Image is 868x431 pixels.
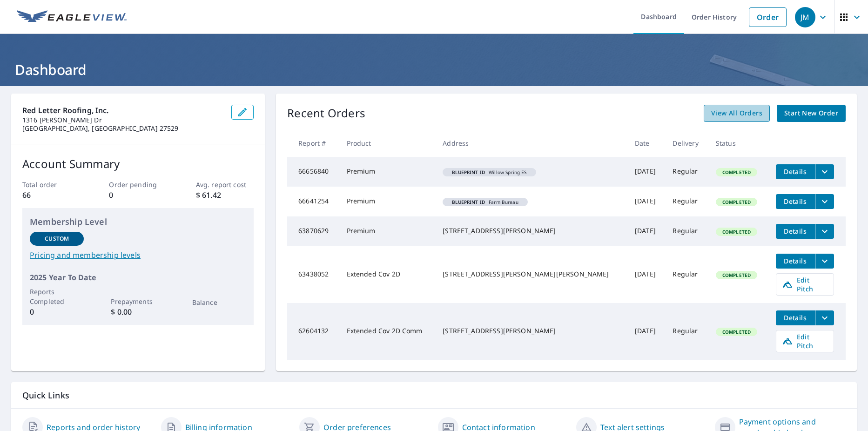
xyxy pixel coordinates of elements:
span: View All Orders [711,108,762,119]
span: Details [781,256,809,265]
th: Report # [287,129,339,157]
td: [DATE] [627,187,666,216]
span: Details [781,197,809,206]
td: Extended Cov 2D [339,246,436,303]
a: View All Orders [704,105,770,122]
p: Reports Completed [30,287,84,306]
td: 63870629 [287,216,339,246]
td: Extended Cov 2D Comm [339,303,436,360]
td: 66641254 [287,187,339,216]
span: Willow Spring ES [446,170,532,175]
p: Order pending [109,180,167,189]
div: [STREET_ADDRESS][PERSON_NAME] [443,226,620,236]
p: Custom [45,235,69,243]
td: [DATE] [627,303,666,360]
td: Premium [339,216,436,246]
span: Edit Pitch [782,276,828,293]
span: Details [781,313,809,322]
td: Premium [339,187,436,216]
button: filesDropdownBtn-63438052 [815,254,834,269]
span: Completed [717,272,756,278]
td: Regular [665,216,708,246]
div: JM [795,7,815,27]
p: 0 [109,189,167,201]
td: [DATE] [627,246,666,303]
th: Status [708,129,768,157]
p: $ 61.42 [196,189,254,201]
a: Edit Pitch [776,273,834,296]
td: [DATE] [627,216,666,246]
td: Regular [665,246,708,303]
span: Details [781,227,809,236]
button: detailsBtn-62604132 [776,310,815,325]
span: Farm Bureau [446,200,524,204]
em: Blueprint ID [452,200,485,204]
p: Quick Links [22,390,846,401]
td: Premium [339,157,436,187]
button: filesDropdownBtn-62604132 [815,310,834,325]
a: Edit Pitch [776,330,834,352]
p: Account Summary [22,155,254,172]
td: 63438052 [287,246,339,303]
h1: Dashboard [11,60,857,79]
td: [DATE] [627,157,666,187]
p: 1316 [PERSON_NAME] Dr [22,116,224,124]
p: 0 [30,306,84,317]
p: $ 0.00 [111,306,165,317]
a: Pricing and membership levels [30,249,246,261]
p: Recent Orders [287,105,365,122]
p: Prepayments [111,296,165,306]
td: Regular [665,303,708,360]
span: Start New Order [784,108,838,119]
td: Regular [665,187,708,216]
button: detailsBtn-63870629 [776,224,815,239]
a: Order [749,7,787,27]
p: [GEOGRAPHIC_DATA], [GEOGRAPHIC_DATA] 27529 [22,124,224,133]
em: Blueprint ID [452,170,485,175]
p: Total order [22,180,80,189]
span: Completed [717,329,756,335]
button: detailsBtn-66641254 [776,194,815,209]
img: EV Logo [17,10,127,24]
p: Membership Level [30,215,246,228]
p: Balance [192,297,246,307]
th: Product [339,129,436,157]
span: Completed [717,169,756,175]
span: Completed [717,229,756,235]
a: Start New Order [777,105,846,122]
span: Details [781,167,809,176]
button: detailsBtn-66656840 [776,164,815,179]
div: [STREET_ADDRESS][PERSON_NAME][PERSON_NAME] [443,269,620,279]
td: Regular [665,157,708,187]
button: filesDropdownBtn-66641254 [815,194,834,209]
span: Completed [717,199,756,205]
div: [STREET_ADDRESS][PERSON_NAME] [443,326,620,336]
td: 62604132 [287,303,339,360]
th: Address [435,129,627,157]
button: filesDropdownBtn-66656840 [815,164,834,179]
button: detailsBtn-63438052 [776,254,815,269]
p: 2025 Year To Date [30,272,246,283]
span: Edit Pitch [782,332,828,350]
th: Date [627,129,666,157]
td: 66656840 [287,157,339,187]
p: Avg. report cost [196,180,254,189]
th: Delivery [665,129,708,157]
p: 66 [22,189,80,201]
p: Red Letter Roofing, Inc. [22,105,224,116]
button: filesDropdownBtn-63870629 [815,224,834,239]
